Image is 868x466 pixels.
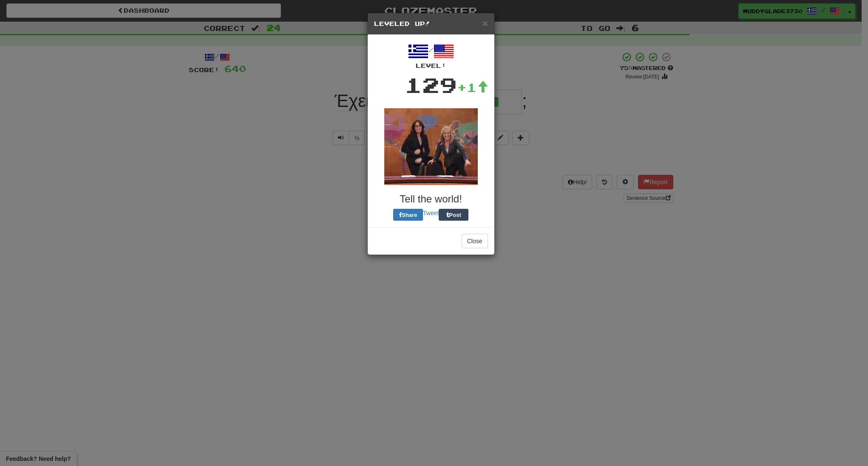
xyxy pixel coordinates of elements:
button: Close [462,234,488,248]
h5: Leveled Up! [374,20,488,28]
div: 129 [405,70,457,100]
span: × [482,18,488,28]
div: Level: [374,62,488,70]
button: Post [439,209,468,221]
button: Close [482,19,488,28]
button: Share [393,209,423,221]
div: +1 [457,79,488,96]
a: Tweet [423,210,439,216]
div: / [374,41,488,70]
img: tina-fey-e26f0ac03c4892f6ddeb7d1003ac1ab6e81ce7d97c2ff70d0ee9401e69e3face.gif [384,108,478,185]
h3: Tell the world! [374,194,488,205]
